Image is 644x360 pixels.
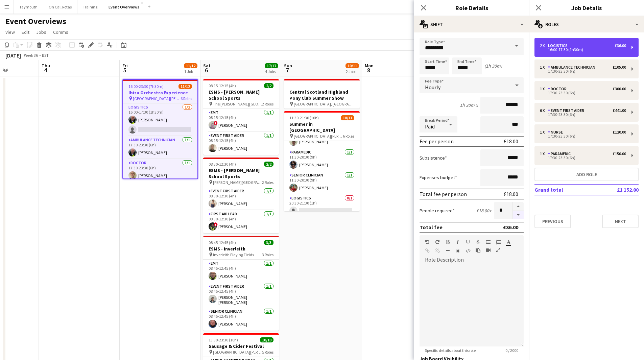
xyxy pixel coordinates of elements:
[466,248,470,254] button: HTML Code
[425,239,430,245] button: Undo
[540,108,548,113] div: 6 x
[346,69,359,74] div: 2 Jobs
[209,162,236,167] span: 08:30-12:30 (4h)
[203,158,279,233] app-job-card: 08:30-12:30 (4h)2/2ESMS - [PERSON_NAME] School Sports [PERSON_NAME][GEOGRAPHIC_DATA]2 RolesEvent ...
[53,29,68,35] span: Comms
[540,43,548,48] div: 2 x
[420,155,447,161] label: Subsistence
[50,28,71,37] a: Comms
[203,167,279,179] h3: ESMS - [PERSON_NAME] School Sports
[264,83,273,88] span: 2/2
[213,180,262,185] span: [PERSON_NAME][GEOGRAPHIC_DATA]
[529,16,644,32] div: Roles
[36,29,46,35] span: Jobs
[203,343,279,349] h3: Sausage & Cider Festival
[500,348,524,353] span: 0 / 2000
[284,121,360,133] h3: Summer in [GEOGRAPHIC_DATA]
[264,240,273,245] span: 3/3
[123,103,197,136] app-card-role: Logistics1/216:00-17:30 (1h30m)[PERSON_NAME]
[203,132,279,155] app-card-role: Event First Aider1/108:15-12:15 (4h)[PERSON_NAME]
[460,102,478,108] div: 1h 30m x
[284,171,360,194] app-card-role: Senior Clinician1/111:30-20:30 (9h)[PERSON_NAME]
[504,138,518,145] div: £18.00
[123,90,197,96] h3: Ibiza Orchestra Experience
[284,148,360,171] app-card-role: Paramedic1/111:30-20:30 (9h)[PERSON_NAME]
[262,350,273,355] span: 5 Roles
[121,66,128,74] span: 5
[3,28,18,37] a: View
[284,63,292,69] span: Sun
[294,134,343,139] span: [GEOGRAPHIC_DATA][PERSON_NAME], [GEOGRAPHIC_DATA]
[284,194,360,217] app-card-role: Logistics0/120:30-21:30 (1h)
[262,180,273,185] span: 2 Roles
[203,210,279,233] app-card-role: First Aid Lead1/108:30-12:30 (4h)![PERSON_NAME]
[341,115,354,120] span: 10/11
[209,83,236,88] span: 08:15-12:15 (4h)
[184,63,197,68] span: 11/12
[184,69,197,74] div: 1 Job
[496,247,501,253] button: Fullscreen
[203,260,279,283] app-card-role: EMT1/108:45-12:45 (4h)[PERSON_NAME]
[343,134,354,139] span: 6 Roles
[476,239,480,245] button: Strikethrough
[540,135,626,138] div: 17:30-23:30 (6h)
[128,84,164,89] span: 16:00-23:30 (7h30m)
[420,208,455,214] label: People required
[476,208,491,214] div: £18.00 x
[455,248,460,254] button: Clear Formatting
[265,69,278,74] div: 4 Jobs
[284,111,360,211] app-job-card: 11:30-21:30 (10h)10/11Summer in [GEOGRAPHIC_DATA] [GEOGRAPHIC_DATA][PERSON_NAME], [GEOGRAPHIC_DAT...
[19,28,32,37] a: Edit
[365,63,374,69] span: Mon
[33,28,49,37] a: Jobs
[265,63,278,68] span: 17/17
[289,115,319,120] span: 11:30-21:30 (10h)
[264,162,273,167] span: 2/2
[203,246,279,252] h3: ESMS - Inverleith
[262,101,273,106] span: 2 Roles
[540,65,548,70] div: 1 x
[77,0,103,14] button: Training
[540,113,626,116] div: 17:30-23:30 (6h)
[203,283,279,308] app-card-role: Event First Aider1/108:45-12:45 (4h)[PERSON_NAME] [PERSON_NAME]
[540,130,548,135] div: 1 x
[22,29,29,35] span: Edit
[178,84,192,89] span: 11/12
[5,29,15,35] span: View
[540,87,548,91] div: 1 x
[613,151,626,156] div: £150.00
[455,239,460,245] button: Italic
[203,236,279,331] app-job-card: 08:45-12:45 (4h)3/3ESMS - Inverleith Inverleith Playing Fields3 RolesEMT1/108:45-12:45 (4h)[PERSO...
[209,337,238,342] span: 13:30-23:30 (10h)
[5,16,66,26] h1: Event Overviews
[203,79,279,155] app-job-card: 08:15-12:15 (4h)2/2ESMS - [PERSON_NAME] School Sports The [PERSON_NAME][GEOGRAPHIC_DATA]2 RolesEM...
[503,224,518,231] div: £36.00
[43,0,77,14] button: On Call Rotas
[203,89,279,101] h3: ESMS - [PERSON_NAME] School Sports
[548,130,566,135] div: Nurse
[602,215,639,228] button: Next
[123,136,197,159] app-card-role: Ambulance Technician1/117:30-23:30 (6h)[PERSON_NAME]
[284,79,360,109] app-job-card: Central Scotland Highland Pony Club Summer Show [GEOGRAPHIC_DATA], [GEOGRAPHIC_DATA]
[596,184,639,195] td: £1 152.00
[203,63,211,69] span: Sat
[209,240,236,245] span: 08:45-12:45 (4h)
[214,222,218,226] span: !
[203,308,279,331] app-card-role: Senior Clinician1/108:45-12:45 (4h)[PERSON_NAME]
[420,224,443,231] div: Total fee
[420,348,481,353] span: Specific details about this role
[548,65,598,70] div: Ambulance Technician
[613,108,626,113] div: £441.00
[420,191,467,197] div: Total fee per person
[122,79,198,179] app-job-card: 16:00-23:30 (7h30m)11/12Ibiza Orchestra Experience [GEOGRAPHIC_DATA][PERSON_NAME], [GEOGRAPHIC_DA...
[214,121,218,125] span: !
[534,184,596,195] td: Grand total
[420,174,457,181] label: Expenses budget
[260,337,273,342] span: 10/10
[529,3,644,12] h3: Job Details
[42,63,50,69] span: Thu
